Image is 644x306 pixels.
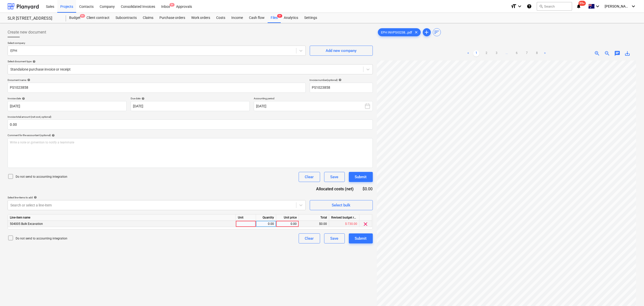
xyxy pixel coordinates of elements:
a: Page 8 [534,50,540,56]
i: notifications [576,3,581,9]
div: Select bulk [332,202,351,208]
div: Save [330,174,339,180]
div: Budget [66,13,83,23]
span: search [539,4,543,8]
p: Select company [8,41,306,46]
i: keyboard_arrow_down [517,3,523,9]
a: Claims [140,13,156,23]
a: Previous page [465,50,471,56]
div: Clear [305,174,314,180]
span: zoom_in [594,50,600,56]
div: Comment for the accountant (optional) [8,134,373,137]
a: Purchase orders [156,13,188,23]
span: 504005 Bulk Excavation [10,222,43,226]
a: Page 2 [483,50,489,56]
a: Work orders [188,13,213,23]
a: Cash flow [246,13,268,23]
button: Search [537,2,572,11]
span: help [51,134,55,137]
span: clear [413,29,419,35]
span: clear [363,221,369,227]
div: Unit price [276,215,299,221]
div: Clear [305,235,314,242]
input: Document name [8,83,306,93]
div: Line-item name [8,215,236,221]
div: Revised budget remaining [329,215,359,221]
div: Submit [355,235,367,242]
input: Due date not specified [131,101,250,111]
a: Budget9+ [66,13,83,23]
div: Files [268,13,281,23]
a: Costs [213,13,228,23]
a: Settings [301,13,320,23]
span: save_alt [624,50,630,56]
button: Submit [349,233,373,243]
div: $-730.00 [329,221,359,227]
div: Total [299,215,329,221]
p: Invoice total amount (net cost, optional) [8,115,373,119]
div: Unit [236,215,256,221]
div: Invoice number (optional) [310,78,373,82]
a: Next page [542,50,548,56]
span: help [21,97,25,100]
input: Invoice number [310,83,373,93]
div: Quantity [256,215,276,221]
span: 99+ [579,1,586,6]
div: Save [330,235,339,242]
a: Client contract [83,13,113,23]
div: 0.00 [258,221,274,227]
button: Select bulk [310,200,373,210]
span: help [141,97,145,100]
span: zoom_out [604,50,610,56]
a: Subcontracts [113,13,140,23]
div: SLR [STREET_ADDRESS] [8,16,60,21]
span: help [33,196,37,199]
i: keyboard_arrow_down [595,3,601,9]
div: $0.00 [362,186,373,192]
div: Submit [355,174,367,180]
div: Select line-items to add [8,196,306,199]
p: Do not send to accounting integration [16,236,67,241]
span: help [26,78,30,81]
button: Clear [299,233,320,243]
a: Page 6 [514,50,520,56]
a: Page 3 [493,50,499,56]
div: Select document type [8,60,373,63]
span: 9+ [80,14,85,18]
button: Add new company [310,46,373,56]
div: Allocated costs (net) [307,186,362,192]
span: help [338,78,342,81]
div: Add new company [326,47,357,54]
span: chat [614,50,620,56]
div: EPH INVPSI0238...pdf [378,28,421,36]
button: Save [324,172,345,182]
button: Submit [349,172,373,182]
span: 9+ [277,14,282,18]
div: Due date [131,97,250,100]
a: Page 7 [524,50,530,56]
span: help [32,60,36,63]
i: Knowledge base [527,3,532,9]
input: Invoice date not specified [8,101,127,111]
p: Do not send to accounting integration [16,175,67,179]
a: Income [228,13,246,23]
span: EPH INVPSI0238...pdf [378,30,415,34]
span: sort [434,29,440,35]
div: $0.00 [299,221,329,227]
p: Accounting period [254,97,373,101]
div: Analytics [281,13,301,23]
div: 0.00 [278,221,297,227]
a: Files9+ [268,13,281,23]
span: ... [503,50,510,56]
a: Page 1 is your current page [473,50,479,56]
div: Document name [8,78,306,82]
